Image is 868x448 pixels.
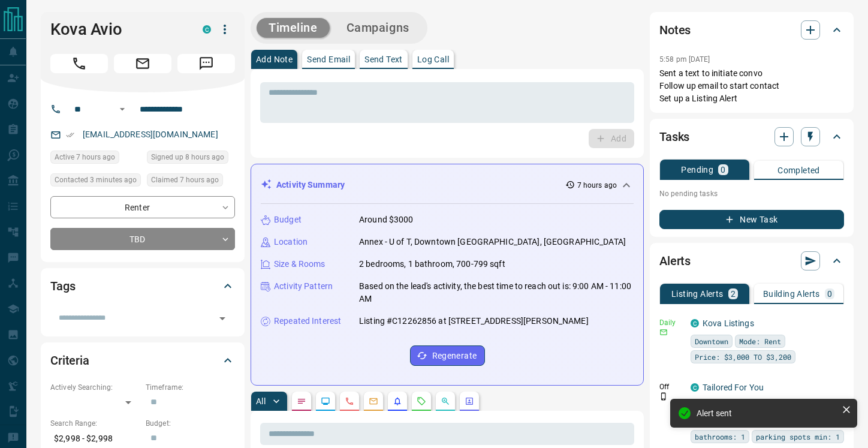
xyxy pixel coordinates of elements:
[659,210,844,229] button: New Task
[681,166,713,174] p: Pending
[777,166,820,175] p: Completed
[691,319,699,327] div: condos.ca
[334,18,421,38] button: Campaigns
[695,351,791,363] span: Price: $3,000 TO $3,200
[50,173,141,190] div: Tue Aug 12 2025
[659,16,844,44] div: Notes
[659,317,683,328] p: Daily
[50,151,141,167] div: Tue Aug 12 2025
[369,396,378,406] svg: Emails
[83,130,218,139] a: [EMAIL_ADDRESS][DOMAIN_NAME]
[55,151,115,163] span: Active 7 hours ago
[441,396,450,406] svg: Opportunities
[659,122,844,151] div: Tasks
[359,280,634,305] p: Based on the lead's activity, the best time to reach out is: 9:00 AM - 11:00 AM
[177,54,235,73] span: Message
[697,408,837,418] div: Alert sent
[763,290,820,298] p: Building Alerts
[55,174,137,186] span: Contacted 3 minutes ago
[417,55,449,64] p: Log Call
[50,272,235,300] div: Tags
[721,166,725,174] p: 0
[827,290,832,298] p: 0
[695,335,728,347] span: Downtown
[115,102,129,116] button: Open
[257,18,330,38] button: Timeline
[659,381,683,392] p: Off
[50,276,75,296] h2: Tags
[739,335,781,347] span: Mode: Rent
[359,315,589,327] p: Listing #C12262856 at [STREET_ADDRESS][PERSON_NAME]
[50,20,185,39] h1: Kova Avio
[364,55,403,64] p: Send Text
[671,290,724,298] p: Listing Alerts
[417,396,426,406] svg: Requests
[50,382,140,393] p: Actively Searching:
[410,345,485,366] button: Regenerate
[659,67,844,105] p: Sent a text to initiate convo Follow up email to start contact Set up a Listing Alert
[50,54,108,73] span: Call
[659,251,691,270] h2: Alerts
[146,418,235,429] p: Budget:
[659,127,689,146] h2: Tasks
[50,228,235,250] div: TBD
[274,280,333,293] p: Activity Pattern
[151,174,219,186] span: Claimed 7 hours ago
[146,382,235,393] p: Timeframe:
[321,396,330,406] svg: Lead Browsing Activity
[147,173,235,190] div: Tue Aug 12 2025
[307,55,350,64] p: Send Email
[261,174,634,196] div: Activity Summary7 hours ago
[465,396,474,406] svg: Agent Actions
[50,351,89,370] h2: Criteria
[359,214,414,226] p: Around $3000
[274,214,302,226] p: Budget
[50,418,140,429] p: Search Range:
[393,396,402,406] svg: Listing Alerts
[659,328,668,336] svg: Email
[659,246,844,275] div: Alerts
[691,383,699,392] div: condos.ca
[114,54,171,73] span: Email
[345,396,354,406] svg: Calls
[274,258,325,270] p: Size & Rooms
[359,258,505,270] p: 2 bedrooms, 1 bathroom, 700-799 sqft
[577,180,617,191] p: 7 hours ago
[147,151,235,167] div: Tue Aug 12 2025
[276,179,345,191] p: Activity Summary
[203,25,211,34] div: condos.ca
[151,151,224,163] span: Signed up 8 hours ago
[359,236,626,248] p: Annex - U of T, Downtown [GEOGRAPHIC_DATA], [GEOGRAPHIC_DATA]
[731,290,736,298] p: 2
[703,318,754,328] a: Kova Listings
[659,55,710,64] p: 5:58 pm [DATE]
[66,131,74,139] svg: Email Verified
[274,236,308,248] p: Location
[659,20,691,40] h2: Notes
[256,397,266,405] p: All
[214,310,231,327] button: Open
[274,315,341,327] p: Repeated Interest
[659,392,668,401] svg: Push Notification Only
[659,185,844,203] p: No pending tasks
[297,396,306,406] svg: Notes
[256,55,293,64] p: Add Note
[50,346,235,375] div: Criteria
[50,196,235,218] div: Renter
[703,383,764,392] a: Tailored For You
